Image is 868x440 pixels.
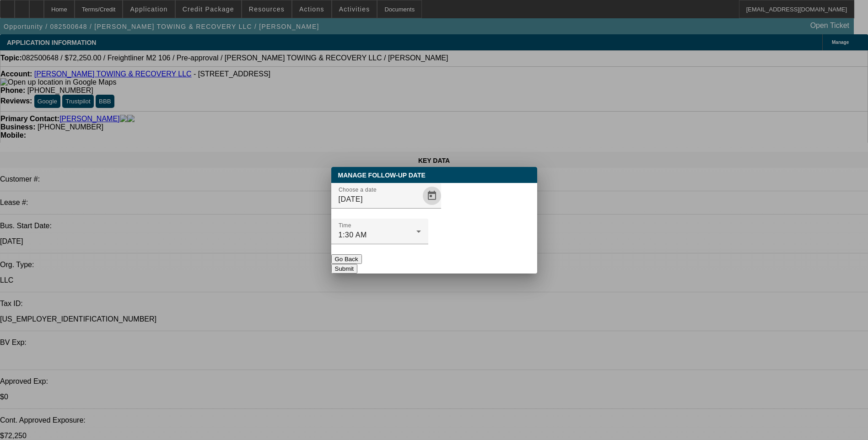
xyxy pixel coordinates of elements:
[331,254,362,264] button: Go Back
[339,231,367,239] span: 1:30 AM
[339,187,377,193] mat-label: Choose a date
[339,222,351,228] mat-label: Time
[338,172,426,179] span: Manage Follow-Up Date
[331,264,357,274] button: Submit
[423,187,441,205] button: Open calendar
